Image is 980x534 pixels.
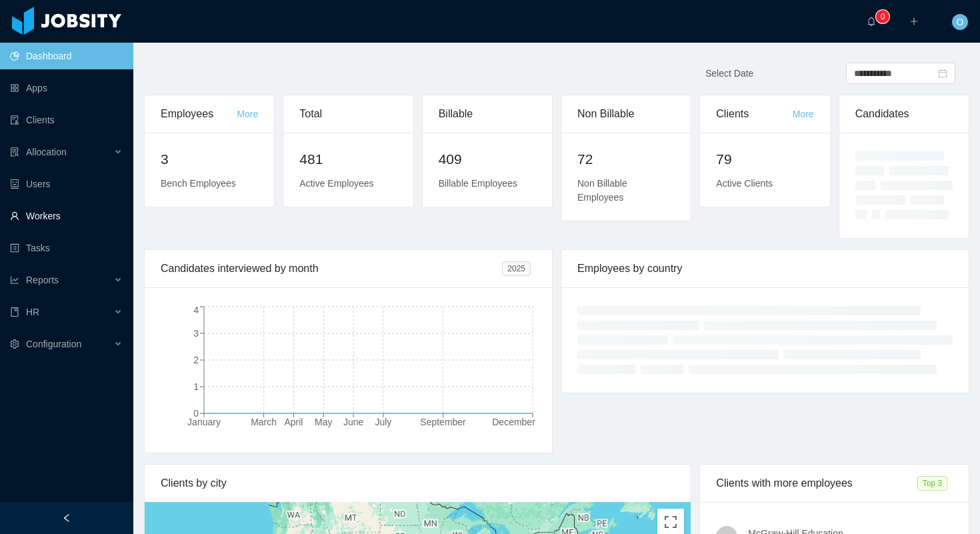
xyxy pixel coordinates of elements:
[876,10,889,23] sup: 0
[867,17,876,26] i: icon: bell
[420,417,466,427] tspan: September
[439,149,536,170] h2: 409
[26,307,39,317] span: HR
[26,147,67,157] span: Allocation
[10,171,123,197] a: icon: robotUsers
[161,178,236,189] span: Bench Employees
[161,95,237,133] div: Employees
[577,149,675,170] h2: 72
[193,381,199,392] tspan: 1
[10,235,123,261] a: icon: profileTasks
[187,417,221,427] tspan: January
[439,95,536,133] div: Billable
[577,95,675,133] div: Non Billable
[855,95,953,133] div: Candidates
[10,107,123,133] a: icon: auditClients
[315,417,332,427] tspan: May
[299,178,373,189] span: Active Employees
[716,95,792,133] div: Clients
[10,75,123,101] a: icon: appstoreApps
[10,275,19,285] i: icon: line-chart
[577,178,627,203] span: Non Billable Employees
[161,149,258,170] h2: 3
[193,355,199,365] tspan: 2
[10,147,19,157] i: icon: solution
[577,250,953,287] div: Employees by country
[10,43,123,69] a: icon: pie-chartDashboard
[26,339,81,349] span: Configuration
[492,417,535,427] tspan: December
[284,417,303,427] tspan: April
[375,417,391,427] tspan: July
[161,250,502,287] div: Candidates interviewed by month
[26,275,59,285] span: Reports
[716,149,813,170] h2: 79
[10,339,19,349] i: icon: setting
[793,109,814,119] a: More
[917,476,947,491] span: Top 3
[193,305,199,315] tspan: 4
[10,307,19,317] i: icon: book
[716,465,917,502] div: Clients with more employees
[299,149,397,170] h2: 481
[343,417,364,427] tspan: June
[502,261,531,276] span: 2025
[161,465,675,502] div: Clients by city
[439,178,517,189] span: Billable Employees
[193,328,199,339] tspan: 3
[193,408,199,419] tspan: 0
[299,95,397,133] div: Total
[938,69,947,78] i: icon: calendar
[705,68,753,79] span: Select Date
[909,17,919,26] i: icon: plus
[957,14,964,30] span: O
[716,178,773,189] span: Active Clients
[237,109,258,119] a: More
[251,417,277,427] tspan: March
[10,203,123,229] a: icon: userWorkers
